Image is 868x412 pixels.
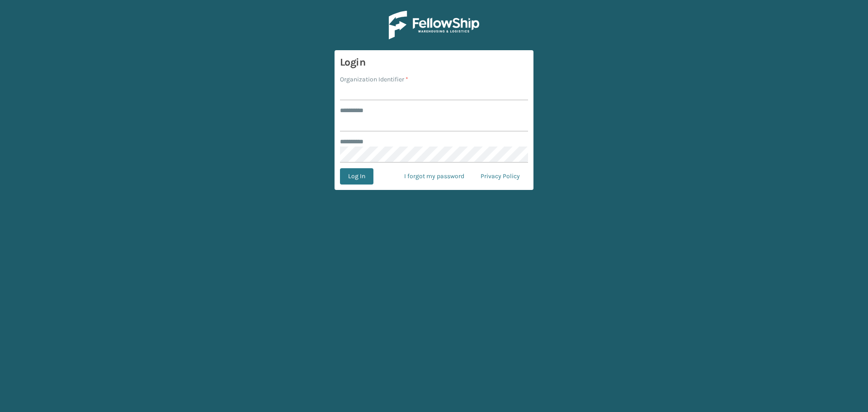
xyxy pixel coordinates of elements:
[340,168,373,185] button: Log In
[472,168,528,185] a: Privacy Policy
[396,168,472,185] a: I forgot my password
[340,56,528,69] h3: Login
[340,75,408,84] label: Organization Identifier
[389,11,479,39] img: Logo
